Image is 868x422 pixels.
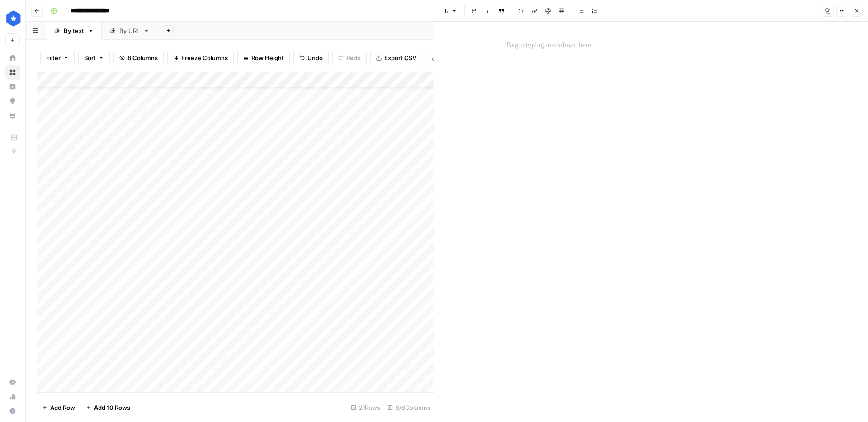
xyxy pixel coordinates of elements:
a: Your Data [5,108,20,123]
span: Add 10 Rows [94,403,130,412]
a: Opportunities [5,94,20,108]
button: Help + Support [5,404,20,418]
button: Add Row [37,400,80,415]
span: Undo [307,53,323,62]
div: 21 Rows [347,400,384,415]
button: Filter [40,51,75,65]
span: Row Height [251,53,284,62]
div: By URL [119,26,140,35]
button: 8 Columns [113,51,164,65]
span: Filter [46,53,61,62]
a: By URL [102,22,157,40]
button: Undo [293,51,329,65]
span: Export CSV [384,53,416,62]
span: Sort [84,53,96,62]
a: Insights [5,80,20,94]
span: Add Row [50,403,75,412]
span: 8 Columns [127,53,158,62]
button: Workspace: ConsumerAffairs [5,7,20,30]
a: Browse [5,65,20,80]
button: Export CSV [370,51,422,65]
a: Home [5,51,20,65]
span: Freeze Columns [181,53,228,62]
a: Usage [5,389,20,404]
button: Add 10 Rows [80,400,136,415]
img: ConsumerAffairs Logo [5,10,22,27]
a: Settings [5,375,20,389]
div: 8/8 Columns [384,400,434,415]
button: Freeze Columns [167,51,234,65]
div: By text [64,26,84,35]
a: By text [46,22,102,40]
button: Row Height [237,51,290,65]
button: Sort [78,51,110,65]
button: Redo [332,51,367,65]
span: Redo [346,53,361,62]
